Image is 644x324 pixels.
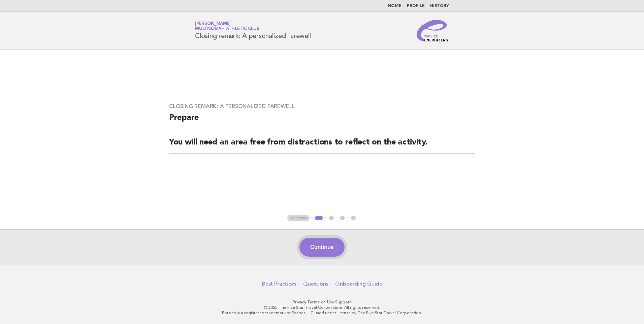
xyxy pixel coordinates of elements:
[307,300,334,304] a: Terms of Use
[169,112,475,129] h2: Prepare
[417,20,449,41] img: Service Energizers
[299,238,344,257] button: Continue
[116,310,528,316] p: Forbes is a registered trademark of Forbes LLC used under license by The Five Star Travel Corpora...
[388,4,401,8] a: Home
[195,22,259,31] a: [PERSON_NAME]Multnomah Athletic Club
[195,27,259,31] span: Multnomah Athletic Club
[195,22,311,39] h1: Closing remark: A personalized farewell
[430,4,449,8] a: History
[116,305,528,310] p: © 2025 The Five Star Travel Corporation. All rights reserved.
[303,281,328,287] a: Questions
[407,4,425,8] a: Profile
[293,300,306,304] a: Privacy
[335,281,382,287] a: Onboarding Guide
[169,137,475,154] h2: You will need an area free from distractions to reflect on the activity.
[335,300,352,304] a: Support
[116,299,528,305] p: · ·
[169,103,475,110] h3: Closing remark: A personalized farewell
[314,215,324,222] button: 1
[262,281,296,287] a: Best Practices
